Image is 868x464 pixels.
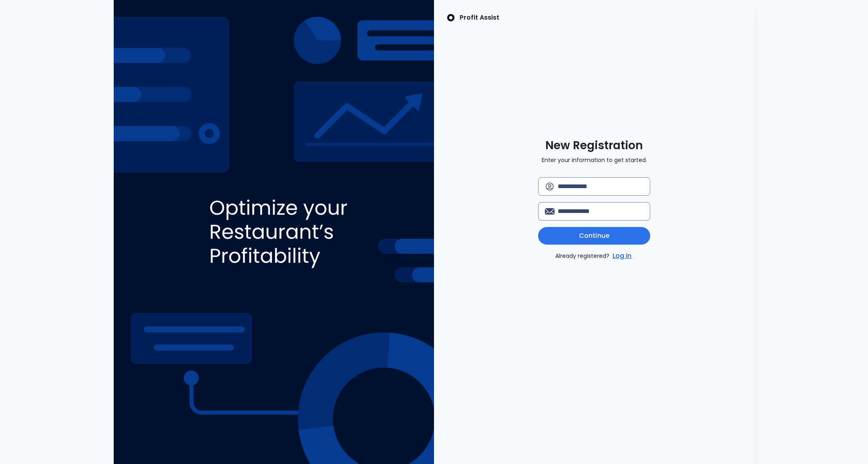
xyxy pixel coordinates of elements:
p: Already registered? [555,251,633,261]
a: Log in [611,251,633,261]
p: Profit Assist [460,13,499,22]
span: Continue [579,231,609,241]
img: SpotOn Logo [447,13,455,22]
span: New Registration [545,138,643,153]
p: Enter your information to get started. [542,156,647,164]
button: Continue [538,227,650,245]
